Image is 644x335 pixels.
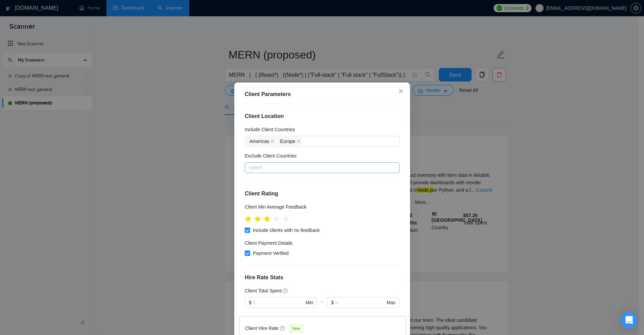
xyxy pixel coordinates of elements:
span: star [254,216,261,222]
div: Open Intercom Messenger [621,312,637,328]
span: star [273,216,280,222]
span: star [283,216,289,222]
h4: Client Rating [245,190,400,198]
input: 0 [253,299,304,307]
span: $ [249,299,252,307]
h5: Client Hire Rate [245,325,279,332]
span: question-circle [280,326,285,331]
span: close [270,140,274,143]
span: star [245,216,252,222]
span: close [296,140,300,143]
span: close [398,89,404,94]
h5: Include Client Countries [245,126,295,133]
span: star [264,216,270,222]
h5: Client Min Average Feedback [245,203,307,211]
h4: Hire Rate Stats [245,274,400,282]
button: Close [392,82,410,101]
h5: Exclude Client Countries [245,152,296,160]
span: question-circle [283,288,288,293]
span: Min [305,299,313,307]
span: Include clients with no feedback [250,227,323,234]
h5: Client Total Spent [245,287,282,295]
div: - [317,297,327,316]
h4: Client Location [245,112,400,120]
div: Client Parameters [245,90,400,98]
span: Americas [246,137,276,145]
span: $ [331,299,334,307]
h4: Client Payment Details [245,240,293,247]
span: Americas [249,138,269,145]
span: New [289,325,303,333]
span: Payment Verified [250,250,291,257]
span: Europe [277,137,302,145]
span: Max [386,299,395,307]
input: ∞ [335,299,385,307]
span: Europe [280,138,295,145]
